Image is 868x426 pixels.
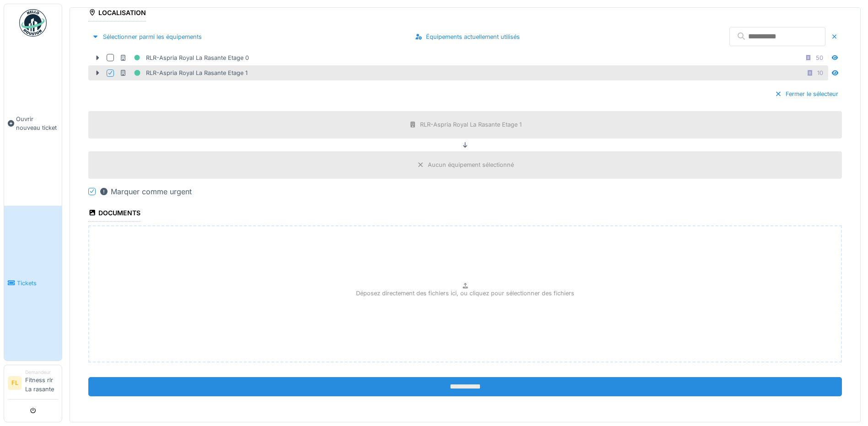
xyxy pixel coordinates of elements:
[428,160,514,169] div: Aucun équipement sélectionné
[356,289,574,298] p: Déposez directement des fichiers ici, ou cliquez pour sélectionner des fichiers
[4,42,62,206] a: Ouvrir nouveau ticket
[25,369,58,397] li: Fitness rlr La rasante
[420,120,522,129] div: RLR-Aspria Royal La Rasante Etage 1
[88,206,140,222] div: Documents
[99,186,192,197] div: Marquer comme urgent
[8,369,58,399] a: FL DemandeurFitness rlr La rasante
[17,279,58,288] span: Tickets
[771,88,842,100] div: Fermer le sélecteur
[88,6,146,21] div: Localisation
[16,115,58,132] span: Ouvrir nouveau ticket
[119,52,249,64] div: RLR-Aspria Royal La Rasante Etage 0
[817,69,823,77] div: 10
[25,369,58,376] div: Demandeur
[411,31,523,43] div: Équipements actuellement utilisés
[8,376,22,390] li: FL
[4,206,62,361] a: Tickets
[816,53,823,62] div: 50
[19,9,47,37] img: Badge_color-CXgf-gQk.svg
[88,31,205,43] div: Sélectionner parmi les équipements
[119,67,248,79] div: RLR-Aspria Royal La Rasante Etage 1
